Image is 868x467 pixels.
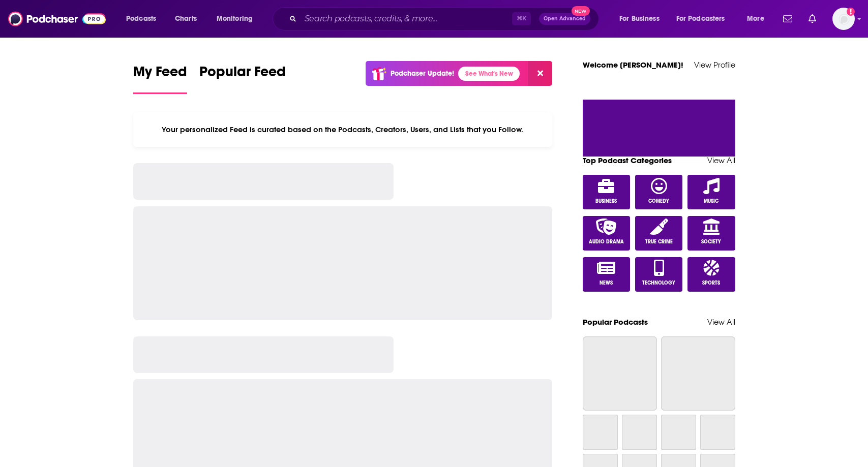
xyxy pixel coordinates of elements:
a: News [583,257,631,292]
span: Logged in as carolinejames [832,8,855,30]
p: Podchaser Update! [391,69,454,78]
a: Popular Podcasts [583,317,648,327]
span: Podcasts [126,12,156,26]
span: Monitoring [217,12,253,26]
a: See What's New [458,67,520,81]
a: Your Mama’s Kitchen [700,415,735,450]
span: Popular Feed [199,63,286,86]
a: View All [707,155,735,165]
span: Technology [642,280,675,286]
div: Search podcasts, credits, & more... [282,7,609,30]
span: More [747,12,764,26]
a: Show notifications dropdown [779,10,796,27]
a: View Profile [694,60,735,70]
button: open menu [612,11,672,27]
a: Charts [168,11,203,27]
span: News [600,280,613,286]
a: My Feed [133,63,187,94]
button: Open AdvancedNew [539,13,590,25]
a: True Crime [635,216,683,251]
span: ⌘ K [512,12,531,25]
a: Top Podcast Categories [583,155,672,165]
a: Comedy [635,175,683,209]
a: In The Dark [583,336,657,411]
svg: Add a profile image [847,8,855,16]
span: For Podcasters [676,12,725,26]
span: Society [701,239,721,245]
span: For Business [619,12,660,26]
button: open menu [740,11,777,27]
input: Search podcasts, credits, & more... [301,11,512,27]
span: Business [595,198,617,204]
a: Show notifications dropdown [804,10,820,27]
span: Open Advanced [544,16,586,21]
span: My Feed [133,63,187,86]
span: True Crime [645,239,673,245]
a: View All [707,317,735,327]
a: Welcome [PERSON_NAME]! [583,60,683,70]
a: This Podcast Will Kill You [661,336,735,411]
img: Podchaser - Follow, Share and Rate Podcasts [8,9,106,28]
button: open menu [670,11,740,27]
span: Sports [702,280,720,286]
a: Society [687,216,735,251]
a: Popular Feed [199,63,286,94]
div: Your personalized Feed is curated based on the Podcasts, Creators, Users, and Lists that you Follow. [133,112,553,147]
a: Business [583,175,631,209]
a: Music [687,175,735,209]
a: Technology [635,257,683,292]
a: Casefile True Crime [583,415,618,450]
a: Audio Drama [583,216,631,251]
span: Music [704,198,719,204]
button: open menu [209,11,266,27]
button: open menu [119,11,169,27]
a: The Penumbra Podcast [622,415,657,450]
img: User Profile [832,8,855,30]
a: Sports [687,257,735,292]
span: Charts [175,12,197,26]
a: Hunting Warhead [661,415,696,450]
button: Show profile menu [832,8,855,30]
span: New [572,6,590,16]
span: Audio Drama [589,239,624,245]
span: Comedy [648,198,669,204]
